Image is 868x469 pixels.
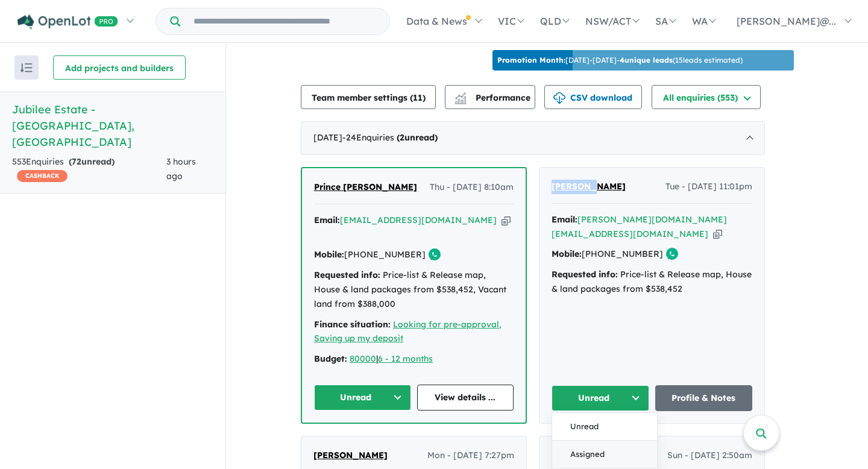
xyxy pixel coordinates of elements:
[314,353,347,364] strong: Budget:
[378,353,433,364] a: 6 - 12 months
[502,214,511,227] button: Copy
[17,14,118,30] img: Openlot PRO Logo White
[413,92,423,103] span: 11
[314,180,417,195] a: Prince [PERSON_NAME]
[314,249,344,260] strong: Mobile:
[340,215,497,225] a: [EMAIL_ADDRESS][DOMAIN_NAME]
[497,55,565,65] b: Promotion Month:
[552,268,752,297] div: Price-list & Release map, House & land packages from $538,452
[665,180,752,194] span: Tue - [DATE] 11:01pm
[301,121,765,155] div: [DATE]
[314,319,502,344] a: Looking for pre-approval, Saving up my deposit
[552,441,657,468] button: Assigned
[72,156,81,167] span: 72
[552,413,657,441] button: Unread
[552,181,626,192] span: [PERSON_NAME]
[350,353,376,364] a: 80000
[552,214,727,239] a: [PERSON_NAME][DOMAIN_NAME][EMAIL_ADDRESS][DOMAIN_NAME]
[552,248,582,259] strong: Mobile:
[53,55,186,80] button: Add projects and builders
[667,449,752,463] span: Sun - [DATE] 2:50am
[430,180,514,195] span: Thu - [DATE] 8:10am
[314,181,417,192] span: Prince [PERSON_NAME]
[552,214,577,225] strong: Email:
[301,85,436,109] button: Team member settings (11)
[166,156,196,181] span: 3 hours ago
[314,352,514,367] div: |
[12,101,213,150] h5: Jubilee Estate - [GEOGRAPHIC_DATA] , [GEOGRAPHIC_DATA]
[620,55,673,65] b: 4 unique leads
[314,269,380,280] strong: Requested info:
[552,180,626,194] a: [PERSON_NAME]
[344,249,426,260] a: [PHONE_NUMBER]
[314,215,340,225] strong: Email:
[313,449,388,463] a: [PERSON_NAME]
[713,228,722,241] button: Copy
[655,385,753,411] a: Profile & Notes
[397,132,438,143] strong: ( unread)
[454,96,467,104] img: bar-chart.svg
[455,92,466,99] img: line-chart.svg
[737,15,836,27] span: [PERSON_NAME]@...
[553,92,565,104] img: download icon
[544,85,642,109] button: CSV download
[69,156,115,167] strong: ( unread)
[314,385,411,411] button: Unread
[314,319,391,330] strong: Finance situation:
[456,92,530,103] span: Performance
[342,132,438,143] span: - 24 Enquir ies
[17,170,68,182] span: CASHBACK
[582,248,663,259] a: [PHONE_NUMBER]
[12,155,166,184] div: 553 Enquir ies
[427,449,514,463] span: Mon - [DATE] 7:27pm
[314,268,514,311] div: Price-list & Release map, House & land packages from $538,452, Vacant land from $388,000
[652,85,761,109] button: All enquiries (553)
[313,450,388,461] span: [PERSON_NAME]
[552,269,618,280] strong: Requested info:
[20,63,33,72] img: sort.svg
[445,85,535,109] button: Performance
[400,132,404,143] span: 2
[552,385,649,411] button: Unread
[417,385,514,411] a: View details ...
[183,8,387,34] input: Try estate name, suburb, builder or developer
[497,55,743,66] p: [DATE] - [DATE] - ( 15 leads estimated)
